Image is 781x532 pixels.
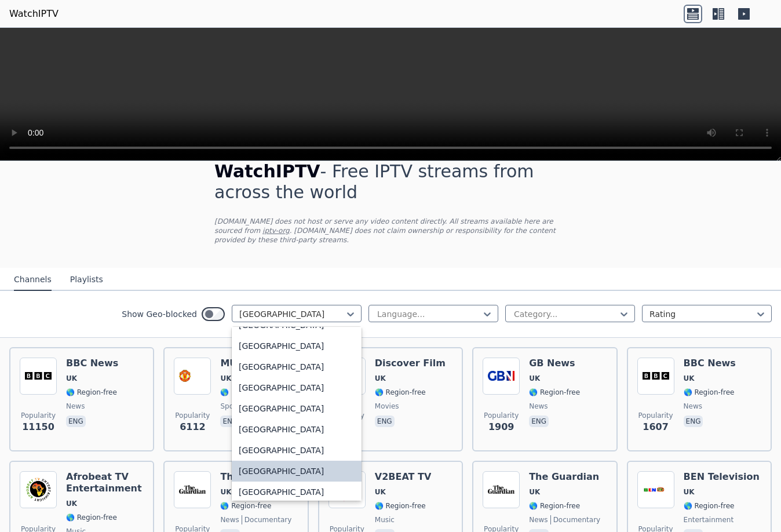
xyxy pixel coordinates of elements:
[22,420,54,434] span: 11150
[529,515,548,524] span: news
[220,515,239,524] span: news
[220,471,291,483] h6: The Guardian
[220,402,242,411] span: sports
[220,374,231,383] span: UK
[529,402,548,411] span: news
[66,358,118,369] h6: BBC News
[637,358,674,395] img: BBC News
[174,471,211,508] img: The Guardian
[180,420,206,434] span: 6112
[232,336,362,356] div: [GEOGRAPHIC_DATA]
[20,471,57,508] img: Afrobeat TV Entertainment
[684,402,702,411] span: news
[529,501,580,511] span: 🌎 Region-free
[122,308,197,320] label: Show Geo-blocked
[529,374,540,383] span: UK
[637,471,674,508] img: BEN Television
[66,388,117,397] span: 🌎 Region-free
[66,416,86,427] p: eng
[375,501,426,511] span: 🌎 Region-free
[484,411,519,420] span: Popularity
[232,461,362,482] div: [GEOGRAPHIC_DATA]
[232,482,362,502] div: [GEOGRAPHIC_DATA]
[375,487,386,497] span: UK
[375,515,395,524] span: music
[21,411,56,420] span: Popularity
[220,358,271,369] h6: MUTV
[66,499,77,508] span: UK
[638,411,673,420] span: Popularity
[66,402,85,411] span: news
[375,358,446,369] h6: Discover Film
[550,515,601,524] span: documentary
[684,388,735,397] span: 🌎 Region-free
[66,374,77,383] span: UK
[232,440,362,461] div: [GEOGRAPHIC_DATA]
[684,471,760,483] h6: BEN Television
[14,269,52,291] button: Channels
[20,358,57,395] img: BBC News
[232,398,362,419] div: [GEOGRAPHIC_DATA]
[375,471,432,483] h6: V2BEAT TV
[529,471,600,483] h6: The Guardian
[66,471,144,494] h6: Afrobeat TV Entertainment
[214,161,320,181] span: WatchIPTV
[529,416,549,427] p: eng
[232,356,362,377] div: [GEOGRAPHIC_DATA]
[174,358,211,395] img: MUTV
[529,358,580,369] h6: GB News
[66,513,117,522] span: 🌎 Region-free
[488,420,514,434] span: 1909
[175,411,210,420] span: Popularity
[220,487,231,497] span: UK
[375,416,395,427] p: eng
[529,487,540,497] span: UK
[214,217,567,245] p: [DOMAIN_NAME] does not host or serve any video content directly. All streams available here are s...
[684,501,735,511] span: 🌎 Region-free
[70,269,103,291] button: Playlists
[684,374,695,383] span: UK
[375,402,399,411] span: movies
[214,161,567,203] h1: - Free IPTV streams from across the world
[684,358,736,369] h6: BBC News
[220,416,240,427] p: eng
[684,416,703,427] p: eng
[375,388,426,397] span: 🌎 Region-free
[232,419,362,440] div: [GEOGRAPHIC_DATA]
[483,471,520,508] img: The Guardian
[483,358,520,395] img: GB News
[242,515,292,524] span: documentary
[643,420,669,434] span: 1607
[220,388,271,397] span: 🌎 Region-free
[684,487,695,497] span: UK
[232,377,362,398] div: [GEOGRAPHIC_DATA]
[9,7,59,21] a: WatchIPTV
[529,388,580,397] span: 🌎 Region-free
[684,515,734,524] span: entertainment
[262,227,290,235] a: iptv-org
[220,501,271,511] span: 🌎 Region-free
[375,374,386,383] span: UK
